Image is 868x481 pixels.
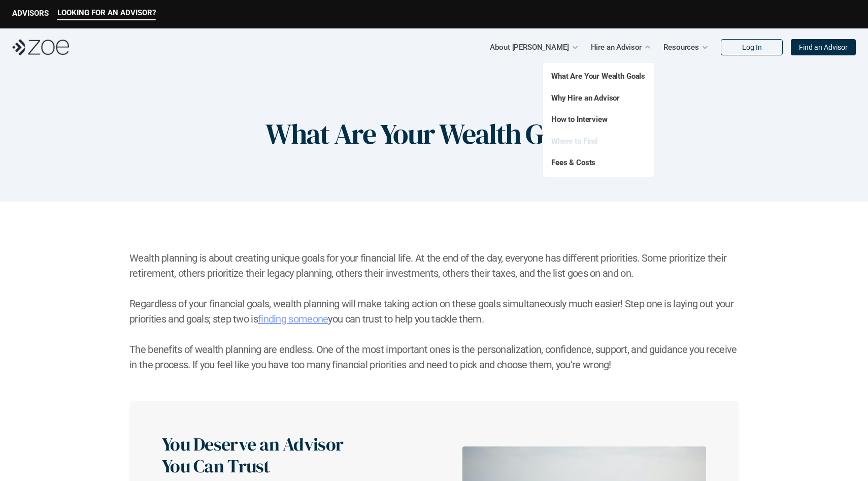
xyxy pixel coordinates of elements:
[162,433,417,477] h3: You Deserve an Advisor You Can Trust
[265,117,603,151] h1: What Are Your Wealth Goals?
[742,43,762,52] p: Log In
[791,39,856,55] a: Find an Advisor
[721,39,783,55] a: Log In
[551,137,597,146] a: Where to Find
[12,9,49,18] p: ADVISORS
[551,93,620,103] a: Why Hire an Advisor
[551,72,645,81] a: What Are Your Wealth Goals
[258,313,328,325] a: finding someone
[129,250,739,372] h2: Wealth planning is about creating unique goals for your financial life. At the end of the day, ev...
[663,40,699,55] p: Resources
[551,115,608,124] a: How to Interview
[57,8,156,17] p: LOOKING FOR AN ADVISOR?
[591,40,642,55] p: Hire an Advisor
[490,40,569,55] p: About [PERSON_NAME]
[799,43,848,52] p: Find an Advisor
[551,158,595,167] a: Fees & Costs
